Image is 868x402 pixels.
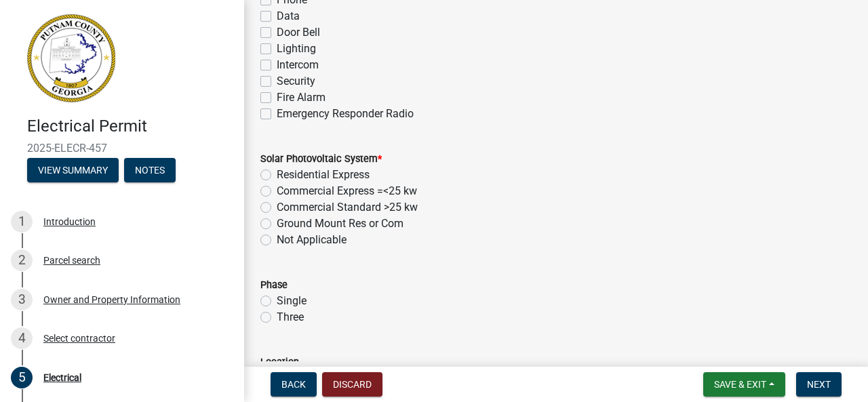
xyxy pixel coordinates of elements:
[124,158,176,182] button: Notes
[27,165,119,176] wm-modal-confirm: Summary
[703,372,785,397] button: Save & Exit
[43,295,180,304] div: Owner and Property Information
[43,217,96,226] div: Introduction
[277,293,307,309] label: Single
[277,89,325,106] label: Fire Alarm
[277,232,347,248] label: Not Applicable
[277,8,300,24] label: Data
[43,334,115,343] div: Select contractor
[11,289,33,310] div: 3
[260,155,382,164] label: Solar Photovoltaic System
[281,379,306,390] span: Back
[271,372,317,397] button: Back
[277,73,315,89] label: Security
[807,379,831,390] span: Next
[277,309,304,325] label: Three
[43,256,100,265] div: Parcel search
[43,373,81,382] div: Electrical
[260,358,299,367] label: Location
[27,158,119,182] button: View Summary
[27,117,233,136] h4: Electrical Permit
[277,106,414,122] label: Emergency Responder Radio
[124,165,176,176] wm-modal-confirm: Notes
[796,372,842,397] button: Next
[27,14,115,102] img: Putnam County, Georgia
[322,372,382,397] button: Discard
[714,379,766,390] span: Save & Exit
[11,367,33,388] div: 5
[277,199,418,216] label: Commercial Standard >25 kw
[277,24,320,41] label: Door Bell
[11,327,33,349] div: 4
[11,249,33,271] div: 2
[27,142,217,155] span: 2025-ELECR-457
[11,211,33,233] div: 1
[277,183,417,199] label: Commercial Express =<25 kw
[277,57,319,73] label: Intercom
[260,281,288,290] label: Phase
[277,167,370,183] label: Residential Express
[277,216,403,232] label: Ground Mount Res or Com
[277,41,316,57] label: Lighting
